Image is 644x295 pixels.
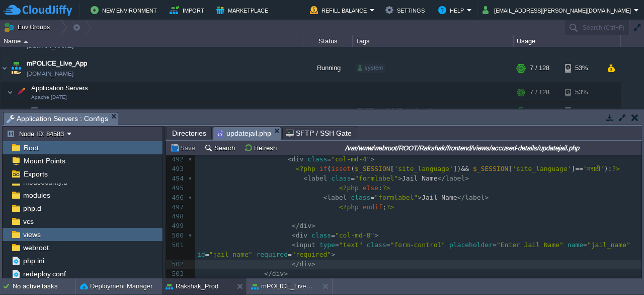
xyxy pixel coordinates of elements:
[370,194,374,201] span: =
[307,155,327,163] span: class
[363,184,378,192] span: else
[296,241,315,249] span: input
[367,241,386,249] span: class
[22,169,49,179] a: Exports
[438,4,467,16] button: Help
[382,184,390,192] span: ?>
[1,55,9,83] img: AMDAwAAAACH5BAEAAAAALAAAAAABAAEAAAICRAEAOw==
[473,165,508,172] span: $_SESSION
[310,4,370,16] button: Refill Balance
[272,270,284,277] span: div
[204,143,238,152] button: Search
[357,108,432,114] span: [DATE]-php-8.2.27-almalinux-9
[300,260,311,268] span: div
[351,165,355,172] span: (
[385,4,428,16] button: Settings
[292,231,296,239] span: <
[390,165,394,172] span: [
[22,143,40,152] a: Root
[493,241,497,249] span: =
[612,165,620,172] span: ?>
[331,251,335,258] span: >
[453,165,461,172] span: ])
[583,165,604,172] span: 'मराठी'
[339,241,363,249] span: "text"
[437,174,445,182] span: </
[42,108,68,115] span: Node ID:
[339,203,359,211] span: <?php
[390,241,446,249] span: "form-control"
[288,251,292,258] span: =
[9,55,23,83] img: AMDAwAAAACH5BAEAAAAALAAAAAABAAEAAAICRAEAOw==
[449,241,493,249] span: placeholder
[327,165,331,172] span: (
[27,60,87,70] span: mPOLICE_Live_App
[30,85,90,93] span: Application Servers
[319,165,328,172] span: if
[21,269,67,278] span: redeploy.conf
[418,194,422,201] span: >
[166,221,186,231] div: 499
[335,241,339,249] span: =
[22,156,67,165] a: Mount Points
[378,184,382,192] span: :
[565,104,598,120] div: 53%
[166,281,218,291] button: Rakshak_Prod
[355,174,398,182] span: "formlabel"
[166,184,186,193] div: 495
[398,174,402,182] span: >
[331,155,370,163] span: "col-md-4"
[21,243,50,252] a: webroot
[21,217,35,226] a: vcs
[27,42,73,52] a: [DOMAIN_NAME]
[300,222,311,229] span: div
[339,184,359,192] span: <?php
[296,165,315,172] span: <?php
[197,251,205,258] span: id
[91,4,160,16] button: New Environment
[351,174,355,182] span: =
[331,231,335,239] span: =
[216,127,271,140] span: updatejail.php
[1,35,302,47] div: Name
[311,222,315,229] span: >
[512,165,571,172] span: 'site_language'
[4,20,53,34] button: Env Groups
[565,55,598,83] div: 53%
[386,203,394,211] span: ?>
[583,241,587,249] span: =
[27,70,73,80] a: [DOMAIN_NAME]
[80,281,152,291] button: Deployment Manager
[445,174,465,182] span: label
[382,203,386,211] span: ;
[166,155,186,164] div: 492
[327,194,347,201] span: label
[363,203,382,211] span: endif
[209,251,252,258] span: "jail_name"
[284,270,288,277] span: >
[465,194,485,201] span: label
[21,230,42,239] a: views
[7,129,67,138] button: Node ID: 84583
[21,191,52,200] span: modules
[508,165,512,172] span: [
[565,83,598,103] div: 53%
[170,4,207,16] button: Import
[13,278,75,294] div: No active tasks
[497,241,563,249] span: "Enter Jail Name"
[264,270,272,277] span: </
[7,83,13,103] img: AMDAwAAAACH5BAEAAAAALAAAAAABAAEAAAICRAEAOw==
[292,222,300,229] span: </
[166,212,186,221] div: 498
[457,194,465,201] span: </
[386,241,390,249] span: =
[292,155,303,163] span: div
[14,83,28,103] img: AMDAwAAAACH5BAEAAAAALAAAAAABAAEAAAICRAEAOw==
[21,204,43,213] a: php.d
[166,164,186,174] div: 493
[251,281,314,291] button: mPOLICE_Live_App
[604,165,612,172] span: ):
